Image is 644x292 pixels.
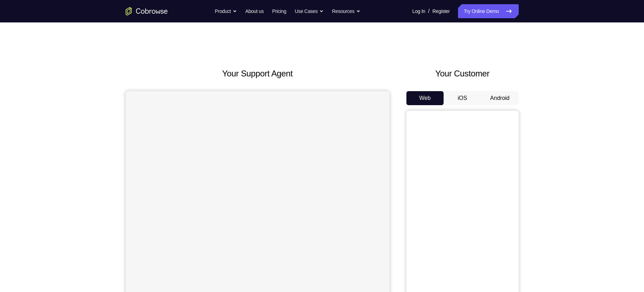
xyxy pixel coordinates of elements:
[126,67,390,80] h2: Your Support Agent
[126,7,168,15] a: Go to the home page
[406,67,519,80] h2: Your Customer
[428,7,430,15] span: /
[432,4,450,18] a: Register
[444,91,481,105] button: iOS
[332,4,360,18] button: Resources
[458,4,518,18] a: Try Online Demo
[412,4,425,18] a: Log In
[481,91,519,105] button: Android
[406,91,444,105] button: Web
[215,4,237,18] button: Product
[245,4,264,18] a: About us
[272,4,286,18] a: Pricing
[295,4,324,18] button: Use Cases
